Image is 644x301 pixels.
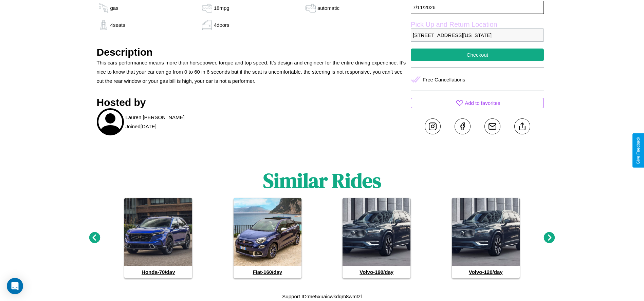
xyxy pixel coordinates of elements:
p: 18 mpg [214,3,229,13]
div: Open Intercom Messenger [7,278,23,294]
h1: Similar Rides [263,167,381,194]
p: Support ID: me5xuaicwkdqm8wmtzl [282,292,362,301]
img: gas [97,3,110,13]
p: This cars performance means more than horsepower, torque and top speed. It’s design and engineer ... [97,58,408,86]
h4: Fiat - 160 /day [234,266,301,278]
p: 4 doors [214,20,229,30]
h3: Hosted by [97,97,408,108]
h4: Volvo - 120 /day [452,266,520,278]
h4: Honda - 70 /day [124,266,192,278]
img: gas [97,20,110,30]
p: Joined [DATE] [126,122,157,131]
p: 4 seats [110,20,125,30]
p: Free Cancellations [423,75,465,84]
a: Volvo-120/day [452,198,520,278]
label: Pick Up and Return Location [411,21,544,29]
p: gas [110,3,118,13]
button: Add to favorites [411,98,544,108]
p: automatic [317,3,339,13]
p: Lauren [PERSON_NAME] [126,113,185,122]
img: gas [200,3,214,13]
a: Volvo-190/day [343,198,410,278]
h4: Volvo - 190 /day [343,266,410,278]
h3: Description [97,46,408,58]
p: [STREET_ADDRESS][US_STATE] [411,29,544,42]
a: Fiat-160/day [234,198,301,278]
img: gas [200,20,214,30]
img: gas [304,3,317,13]
div: Give Feedback [636,137,641,164]
p: Add to favorites [465,98,500,108]
button: Checkout [411,49,544,61]
p: 7 / 11 / 2026 [411,1,544,14]
a: Honda-70/day [124,198,192,278]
